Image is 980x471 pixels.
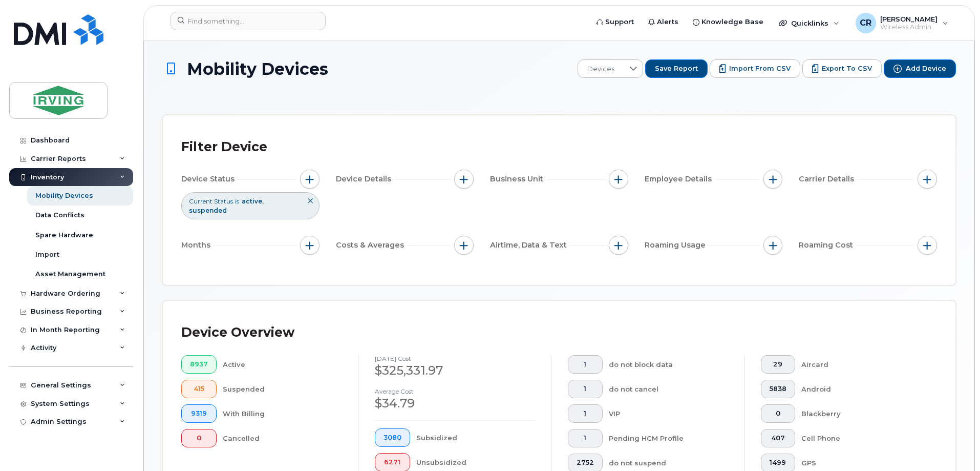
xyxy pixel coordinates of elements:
span: 1 [577,434,594,442]
h4: Average cost [375,388,535,395]
span: Business Unit [490,174,546,185]
button: 0 [761,404,795,423]
span: 415 [190,385,208,393]
button: 1 [568,404,603,423]
div: Android [801,380,921,398]
button: 8937 [181,355,217,374]
span: 1 [577,385,594,393]
button: 415 [181,380,217,398]
span: 0 [190,434,208,442]
button: Add Device [884,59,956,78]
button: 9319 [181,404,217,423]
div: do not cancel [609,380,728,398]
span: active [242,197,264,205]
button: 1 [568,380,603,398]
button: Save Report [645,59,708,78]
button: Export to CSV [802,59,882,78]
span: Costs & Averages [336,240,407,251]
span: Import from CSV [729,64,791,73]
span: Devices [578,60,624,78]
span: 407 [770,434,786,442]
span: suspended [189,207,227,214]
div: $325,331.97 [375,362,535,379]
span: 8937 [190,360,208,368]
div: $34.79 [375,395,535,412]
span: Export to CSV [822,64,872,73]
button: 407 [761,429,795,447]
span: 3080 [384,434,401,442]
span: 1 [577,409,594,418]
div: VIP [609,404,728,423]
button: Import from CSV [710,59,800,78]
span: 5838 [770,385,786,393]
button: 0 [181,429,217,447]
span: Carrier Details [799,174,857,185]
div: Blackberry [801,404,921,423]
button: 3080 [375,428,410,447]
span: Employee Details [645,174,715,185]
div: Active [223,355,342,374]
button: 29 [761,355,795,374]
span: Current Status [189,197,233,206]
span: 29 [770,360,786,368]
span: 2752 [577,459,594,467]
span: 1499 [770,459,786,467]
span: Months [181,240,214,251]
div: Cell Phone [801,429,921,447]
span: Device Details [336,174,394,185]
div: Subsidized [416,428,535,447]
span: Save Report [655,64,698,73]
div: Pending HCM Profile [609,429,728,447]
span: 9319 [190,409,208,418]
span: 0 [770,409,786,418]
span: is [235,197,239,206]
div: Filter Device [181,134,267,160]
button: 5838 [761,380,795,398]
span: Device Status [181,174,238,185]
span: Roaming Usage [645,240,709,251]
button: 1 [568,355,603,374]
span: Roaming Cost [799,240,856,251]
span: Mobility Devices [187,60,328,78]
button: 1 [568,429,603,447]
div: do not block data [609,355,728,374]
div: Aircard [801,355,921,374]
h4: [DATE] cost [375,355,535,362]
div: With Billing [223,404,342,423]
span: Add Device [906,64,946,73]
span: 6271 [384,458,401,466]
div: Cancelled [223,429,342,447]
div: Suspended [223,380,342,398]
div: Device Overview [181,319,294,346]
span: 1 [577,360,594,368]
span: Airtime, Data & Text [490,240,570,251]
